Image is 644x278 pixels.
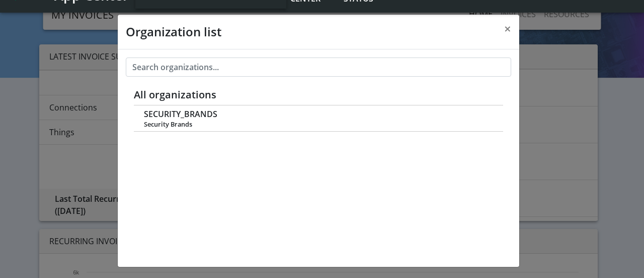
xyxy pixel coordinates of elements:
[144,121,492,128] span: Security Brands
[134,89,503,101] h5: All organizations
[504,20,511,37] span: ×
[144,109,217,119] span: SECURITY_BRANDS
[126,58,511,77] input: Search organizations...
[126,23,221,41] h4: Organization list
